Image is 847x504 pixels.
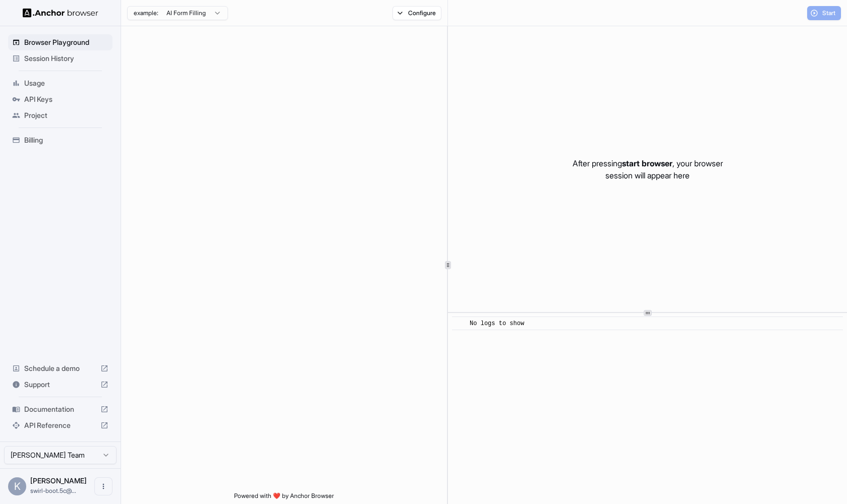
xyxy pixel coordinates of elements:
[8,477,26,495] div: K
[8,360,112,376] div: Schedule a demo
[470,320,524,327] span: No logs to show
[24,363,96,373] span: Schedule a demo
[24,380,96,390] span: Support
[24,37,108,47] span: Browser Playground
[23,8,98,18] img: Anchor Logo
[234,492,334,504] span: Powered with ❤️ by Anchor Browser
[24,53,108,64] span: Session History
[24,135,108,145] span: Billing
[30,476,87,485] span: Kevin C
[573,157,723,181] p: After pressing , your browser session will appear here
[24,404,96,414] span: Documentation
[8,132,112,148] div: Billing
[94,477,112,495] button: Open menu
[8,91,112,107] div: API Keys
[457,319,462,329] span: ​
[392,6,441,20] button: Configure
[24,420,96,430] span: API Reference
[8,107,112,123] div: Project
[8,34,112,50] div: Browser Playground
[24,110,108,120] span: Project
[30,487,76,494] span: swirl-boot.5c@icloud.com
[8,50,112,67] div: Session History
[24,78,108,88] span: Usage
[8,75,112,91] div: Usage
[8,401,112,417] div: Documentation
[622,158,672,168] span: start browser
[134,9,158,17] span: example:
[8,417,112,433] div: API Reference
[24,94,108,104] span: API Keys
[8,376,112,393] div: Support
